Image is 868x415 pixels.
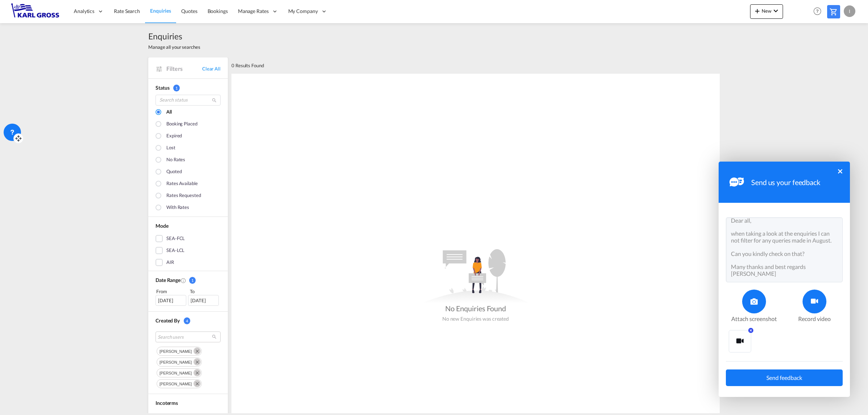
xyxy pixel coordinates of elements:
[771,7,780,15] md-icon: icon-chevron-down
[74,8,94,15] span: Analytics
[421,249,530,303] md-icon: assets/icons/custom/empty_quotes.svg
[159,371,192,375] span: [PERSON_NAME]
[180,278,186,283] md-icon: Created On
[173,85,180,91] span: 1
[148,44,200,50] span: Manage all your searches
[166,259,174,266] div: AIR
[159,382,192,386] span: [PERSON_NAME]
[166,108,172,116] div: All
[156,95,221,106] input: Search status
[11,3,60,20] img: 3269c73066d711f095e541db4db89301.png
[231,57,264,73] div: 0 Results Found
[156,259,221,266] md-checkbox: AIR
[208,8,228,14] span: Bookings
[150,8,171,14] span: Enquiries
[191,358,201,365] button: Remove
[212,98,217,103] md-icon: icon-magnify
[191,347,201,354] button: Remove
[156,295,186,306] div: [DATE]
[750,4,783,19] button: icon-plus 400-fgNewicon-chevron-down
[166,180,198,188] div: Rates available
[184,317,190,324] span: 4
[811,5,824,17] span: Help
[166,247,184,254] div: SEA-LCL
[166,235,185,242] div: SEA-FCL
[811,5,827,18] div: Help
[288,8,318,15] span: My Company
[188,295,219,306] div: [DATE]
[442,313,509,322] div: No new Enquiries was created
[844,5,855,17] div: I
[156,288,221,306] span: From To [DATE][DATE]
[166,144,175,152] div: Lost
[159,369,193,377] div: Press delete to remove this chip.
[166,120,197,128] div: Booking placed
[156,288,187,295] div: From
[191,369,201,376] button: Remove
[753,7,762,15] md-icon: icon-plus 400-fg
[166,204,189,212] div: With rates
[148,30,200,42] span: Enquiries
[166,192,201,200] div: Rates Requested
[159,360,192,364] span: [PERSON_NAME]
[158,334,207,340] span: Search users
[753,8,780,14] span: New
[159,347,193,356] div: Press delete to remove this chip.
[181,8,197,14] span: Quotes
[202,65,221,72] a: Clear All
[166,65,202,73] span: Filters
[191,380,201,387] button: Remove
[445,303,506,313] div: No Enquiries Found
[159,358,193,367] div: Press delete to remove this chip.
[156,277,180,283] span: Date Range
[238,8,269,15] span: Manage Rates
[159,349,192,354] span: [PERSON_NAME]
[189,277,196,284] span: 1
[166,132,182,140] div: Expired
[114,8,140,14] span: Rate Search
[156,235,221,242] md-checkbox: SEA-FCL
[156,345,221,388] md-chips-wrap: Chips container. Use arrow keys to select chips.
[166,168,182,176] div: Quoted
[156,85,169,91] span: Status
[159,380,193,388] div: Press delete to remove this chip.
[156,400,178,406] span: Incoterms
[189,288,221,295] div: To
[166,156,185,164] div: No rates
[156,317,180,324] span: Created By
[156,223,169,229] span: Mode
[156,247,221,254] md-checkbox: SEA-LCL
